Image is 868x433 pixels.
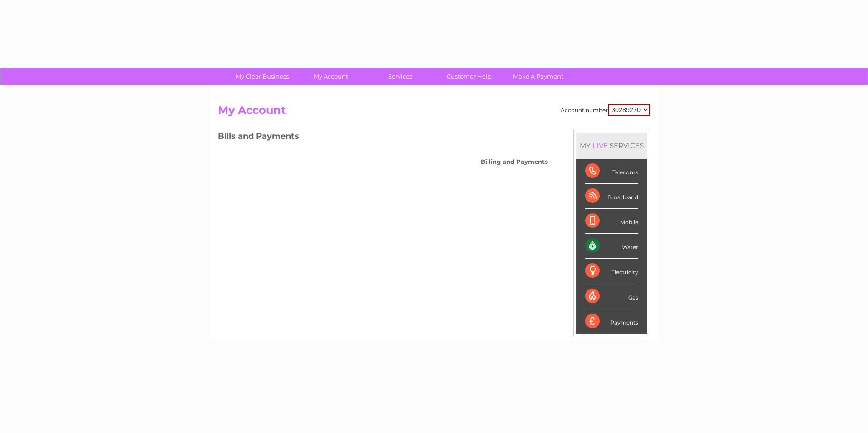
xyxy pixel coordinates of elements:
h2: My Account [218,104,650,121]
div: Electricity [585,259,638,284]
div: MY SERVICES [576,133,647,158]
div: Payments [585,309,638,334]
a: Make A Payment [501,68,576,85]
div: Gas [585,284,638,309]
h3: Bills and Payments [218,130,548,146]
a: My Clear Business [225,68,300,85]
a: Customer Help [432,68,507,85]
div: Broadband [585,184,638,209]
div: Water [585,234,638,259]
h4: Billing and Payments [481,158,548,165]
div: LIVE [591,141,610,150]
a: My Account [294,68,369,85]
a: Services [363,68,438,85]
div: Mobile [585,209,638,234]
div: Account number [561,104,650,116]
div: Telecoms [585,159,638,184]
